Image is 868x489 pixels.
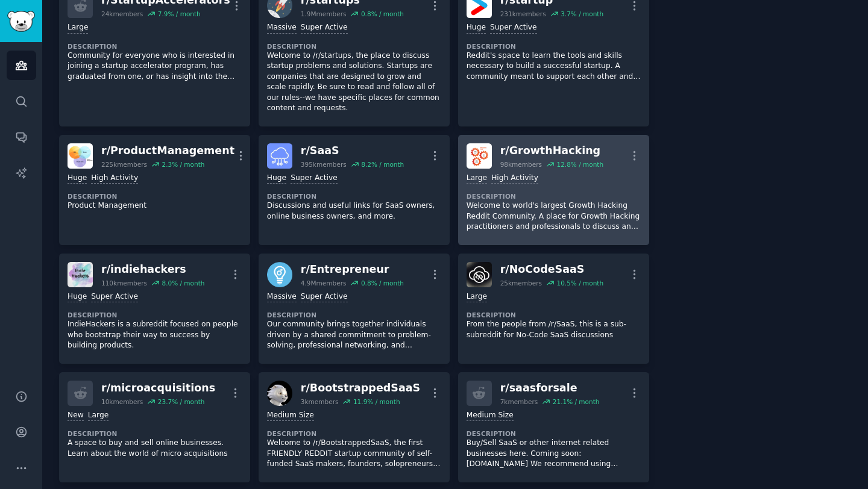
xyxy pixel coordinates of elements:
img: ProductManagement [68,143,93,169]
div: Massive [267,291,297,303]
div: Super Active [301,291,348,303]
dt: Description [68,192,242,201]
a: ProductManagementr/ProductManagement225kmembers2.3% / monthHugeHigh ActivityDescriptionProduct Ma... [59,135,250,245]
div: 231k members [500,10,546,18]
a: indiehackersr/indiehackers110kmembers8.0% / monthHugeSuper ActiveDescriptionIndieHackers is a sub... [59,254,250,364]
a: GrowthHackingr/GrowthHacking98kmembers12.8% / monthLargeHigh ActivityDescriptionWelcome to world'... [458,135,649,245]
p: IndieHackers is a subreddit focused on people who bootstrap their way to success by building prod... [68,319,242,351]
div: Medium Size [467,410,514,422]
p: Reddit's space to learn the tools and skills necessary to build a successful startup. A community... [467,51,641,83]
a: SaaSr/SaaS395kmembers8.2% / monthHugeSuper ActiveDescriptionDiscussions and useful links for SaaS... [259,135,450,245]
div: 10.5 % / month [556,279,603,287]
div: 24k members [101,10,143,18]
dt: Description [467,192,641,201]
dt: Description [267,42,441,51]
p: From the people from /r/SaaS, this is a sub-subreddit for No-Code SaaS discussions [467,319,641,340]
div: 1.9M members [301,10,347,18]
img: indiehackers [68,262,93,287]
div: 2.3 % / month [162,160,204,169]
div: Huge [68,291,87,303]
div: Large [467,173,487,184]
div: Large [68,22,88,34]
p: Discussions and useful links for SaaS owners, online business owners, and more. [267,201,441,222]
div: r/ Entrepreneur [301,262,404,277]
dt: Description [68,42,242,51]
p: Welcome to world's largest Growth Hacking Reddit Community. A place for Growth Hacking practition... [467,201,641,232]
div: Large [88,410,108,422]
a: r/microacquisitions10kmembers23.7% / monthNewLargeDescriptionA space to buy and sell online busin... [59,372,250,482]
div: r/ GrowthHacking [500,143,603,158]
div: r/ saasforsale [500,381,600,396]
div: Super Active [301,22,348,34]
img: GummySearch logo [7,11,35,32]
dt: Description [267,192,441,201]
div: High Activity [91,173,138,184]
div: 23.7 % / month [158,397,205,406]
div: Huge [68,173,87,184]
dt: Description [467,311,641,319]
div: 25k members [500,279,542,287]
div: 21.1 % / month [553,397,600,406]
div: r/ indiehackers [101,262,204,277]
img: NoCodeSaaS [467,262,492,287]
img: GrowthHacking [467,143,492,169]
p: A space to buy and sell online businesses. Learn about the world of micro acquisitions [68,438,242,459]
div: Massive [267,22,297,34]
div: 8.2 % / month [361,160,404,169]
div: Super Active [291,173,338,184]
div: 3.7 % / month [561,10,603,18]
a: BootstrappedSaaSr/BootstrappedSaaS3kmembers11.9% / monthMedium SizeDescriptionWelcome to /r/Boots... [259,372,450,482]
dt: Description [267,429,441,438]
a: r/saasforsale7kmembers21.1% / monthMedium SizeDescriptionBuy/Sell SaaS or other internet related ... [458,372,649,482]
p: Product Management [68,201,242,211]
div: 10k members [101,397,143,406]
dt: Description [68,429,242,438]
img: Entrepreneur [267,262,292,287]
p: Community for everyone who is interested in joining a startup accelerator program, has graduated ... [68,51,242,83]
dt: Description [68,311,242,319]
div: 12.8 % / month [556,160,603,169]
div: Large [467,291,487,303]
dt: Description [267,311,441,319]
div: r/ BootstrappedSaaS [301,381,420,396]
div: Super Active [91,291,138,303]
p: Buy/Sell SaaS or other internet related businesses here. Coming soon: [DOMAIN_NAME] We recommend ... [467,438,641,470]
dt: Description [467,429,641,438]
div: 11.9 % / month [353,397,400,406]
div: 4.9M members [301,279,347,287]
img: BootstrappedSaaS [267,381,292,406]
dt: Description [467,42,641,51]
div: 7k members [500,397,538,406]
div: 98k members [500,160,542,169]
a: Entrepreneurr/Entrepreneur4.9Mmembers0.8% / monthMassiveSuper ActiveDescriptionOur community brin... [259,254,450,364]
div: Huge [467,22,486,34]
div: Super Active [490,22,537,34]
div: r/ NoCodeSaaS [500,262,603,277]
p: Welcome to /r/BootstrappedSaaS, the first FRIENDLY REDDIT startup community of self-funded SaaS m... [267,438,441,470]
div: High Activity [491,173,538,184]
div: 3k members [301,397,339,406]
a: NoCodeSaaSr/NoCodeSaaS25kmembers10.5% / monthLargeDescriptionFrom the people from /r/SaaS, this i... [458,254,649,364]
div: r/ ProductManagement [101,143,234,158]
div: 7.9 % / month [158,10,201,18]
div: 395k members [301,160,347,169]
p: Our community brings together individuals driven by a shared commitment to problem-solving, profe... [267,319,441,351]
img: SaaS [267,143,292,169]
div: Huge [267,173,286,184]
div: Medium Size [267,410,314,422]
div: 225k members [101,160,147,169]
div: 8.0 % / month [162,279,204,287]
div: 110k members [101,279,147,287]
div: r/ SaaS [301,143,404,158]
div: r/ microacquisitions [101,381,215,396]
div: 0.8 % / month [361,279,404,287]
div: New [68,410,84,422]
p: Welcome to /r/startups, the place to discuss startup problems and solutions. Startups are compani... [267,51,441,114]
div: 0.8 % / month [361,10,404,18]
